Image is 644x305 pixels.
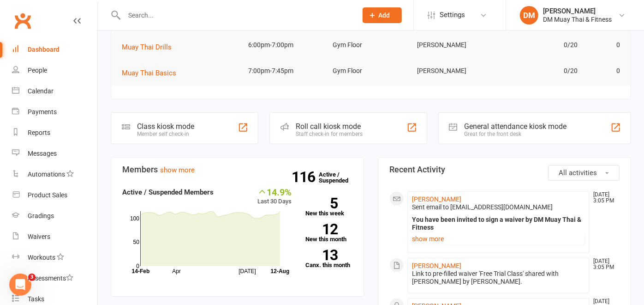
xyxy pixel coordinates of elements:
[12,122,97,143] a: Reports
[498,60,582,82] td: 0/20
[28,191,67,199] div: Product Sales
[28,212,54,220] div: Gradings
[582,60,625,82] td: 0
[28,129,50,136] div: Reports
[257,187,292,197] div: 14.9%
[121,9,351,22] input: Search...
[412,232,585,245] a: show more
[122,67,183,79] button: Muay Thai Basics
[465,122,567,131] div: General attendance kiosk mode
[543,15,612,24] div: DM Muay Thai & Fitness
[12,164,97,185] a: Automations
[244,60,329,82] td: 7:00pm-7:45pm
[305,248,338,262] strong: 13
[137,131,194,137] div: Member self check-in
[12,226,97,247] a: Waivers
[122,43,172,51] span: Muay Thai Drills
[305,222,338,236] strong: 12
[12,206,97,226] a: Gradings
[582,34,625,56] td: 0
[548,165,620,181] button: All activities
[296,122,363,131] div: Roll call kiosk mode
[559,169,597,177] span: All activities
[12,143,97,164] a: Messages
[9,274,31,296] iframe: Intercom live chat
[12,102,97,122] a: Payments
[589,192,619,204] time: [DATE] 3:05 PM
[12,81,97,102] a: Calendar
[28,87,54,95] div: Calendar
[12,39,97,60] a: Dashboard
[412,270,585,286] div: Link to pre-filled waiver 'Free Trial Class' shared with [PERSON_NAME] by [PERSON_NAME].
[520,6,538,24] div: DM
[305,198,352,216] a: 5New this week
[412,203,553,211] span: Sent email to [EMAIL_ADDRESS][DOMAIN_NAME]
[440,5,465,25] span: Settings
[498,34,582,56] td: 0/20
[28,274,73,282] div: Assessments
[28,295,44,303] div: Tasks
[319,165,359,190] a: 116Active / Suspended
[543,7,612,15] div: [PERSON_NAME]
[122,69,176,77] span: Muay Thai Basics
[363,7,402,23] button: Add
[122,42,178,53] button: Muay Thai Drills
[412,262,461,269] a: [PERSON_NAME]
[122,188,214,196] strong: Active / Suspended Members
[12,60,97,81] a: People
[379,12,390,19] span: Add
[329,34,413,56] td: Gym Floor
[305,250,352,268] a: 13Canx. this month
[244,34,329,56] td: 6:00pm-7:00pm
[329,60,413,82] td: Gym Floor
[292,170,319,184] strong: 116
[28,254,55,261] div: Workouts
[465,131,567,137] div: Great for the front desk
[257,187,292,207] div: Last 30 Days
[122,165,352,174] h3: Members
[28,108,57,116] div: Payments
[28,46,60,53] div: Dashboard
[137,122,194,131] div: Class kiosk mode
[12,268,97,289] a: Assessments
[305,196,338,210] strong: 5
[296,131,363,137] div: Staff check-in for members
[28,150,57,157] div: Messages
[12,247,97,268] a: Workouts
[412,216,585,232] div: You have been invited to sign a waiver by DM Muay Thai & Fitness
[28,233,50,240] div: Waivers
[11,9,34,32] a: Clubworx
[413,60,498,82] td: [PERSON_NAME]
[413,34,498,56] td: [PERSON_NAME]
[12,185,97,206] a: Product Sales
[389,165,620,174] h3: Recent Activity
[589,258,619,270] time: [DATE] 3:05 PM
[160,166,195,174] a: show more
[412,195,461,203] a: [PERSON_NAME]
[305,224,352,242] a: 12New this month
[28,67,47,74] div: People
[28,171,65,178] div: Automations
[28,274,36,281] span: 3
